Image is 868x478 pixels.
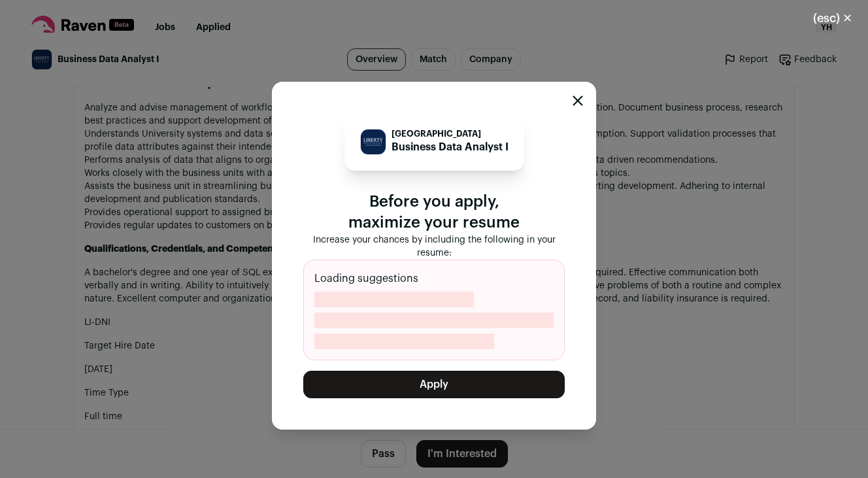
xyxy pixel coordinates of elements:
img: 6dff08be4204b25c3898afb27ddc16bf04b2c1a08f11f926cda77c1ca864e767.png [361,129,386,154]
button: Close modal [797,4,868,33]
p: Increase your chances by including the following in your resume: [303,233,565,260]
button: Close modal [573,95,583,106]
p: Business Data Analyst I [392,139,509,155]
div: Loading suggestions [303,260,565,360]
p: Before you apply, maximize your resume [303,192,565,233]
p: [GEOGRAPHIC_DATA] [392,129,509,139]
button: Apply [303,371,565,398]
